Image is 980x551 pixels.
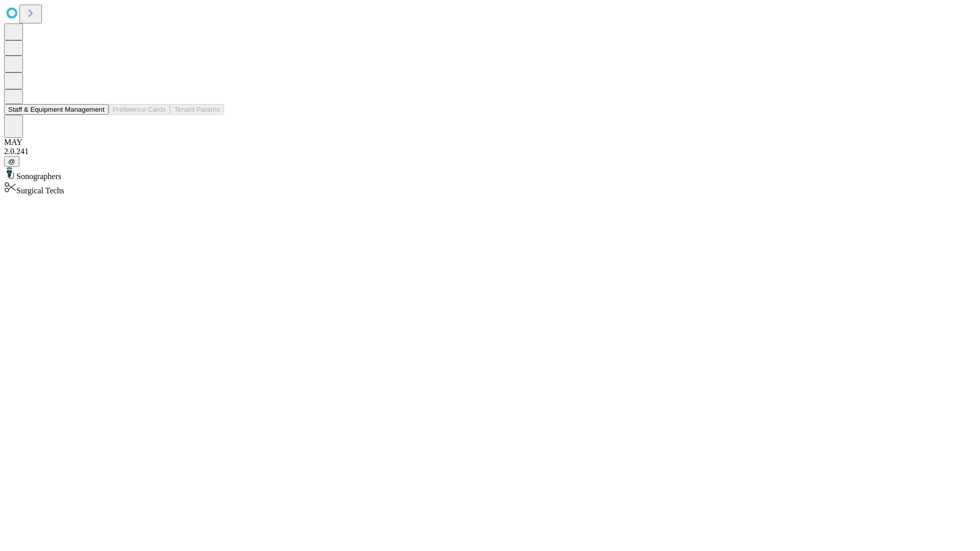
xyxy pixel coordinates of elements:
[4,138,976,147] div: MAY
[109,104,170,115] button: Preference Cards
[4,167,976,181] div: Sonographers
[4,181,976,195] div: Surgical Techs
[170,104,224,115] button: Tenant Params
[4,147,976,156] div: 2.0.241
[4,104,109,115] button: Staff & Equipment Management
[4,156,19,167] button: @
[8,158,15,165] span: @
